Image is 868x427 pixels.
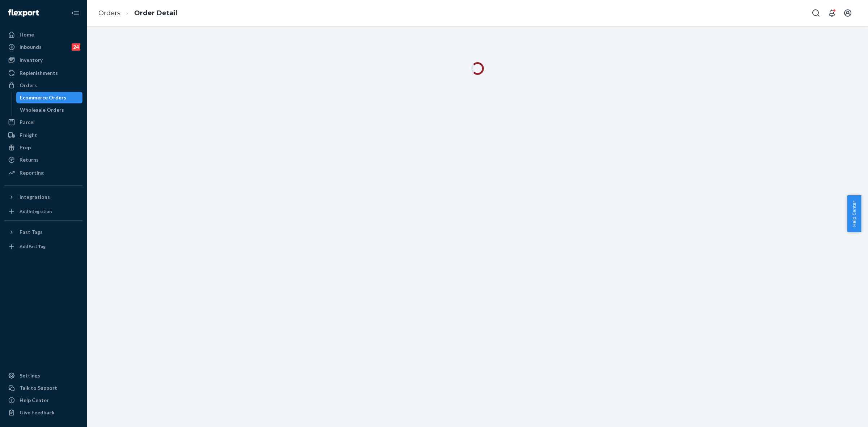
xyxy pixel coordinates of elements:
[4,394,82,406] a: Help Center
[20,94,66,101] div: Ecommerce Orders
[4,154,82,166] a: Returns
[134,9,177,17] a: Order Detail
[20,384,57,392] div: Talk to Support
[20,144,31,151] div: Prep
[4,142,82,153] a: Prep
[20,169,44,176] div: Reporting
[20,409,55,416] div: Give Feedback
[20,372,40,379] div: Settings
[20,56,43,64] div: Inventory
[20,82,37,89] div: Orders
[809,6,823,20] button: Open Search Box
[20,243,46,249] div: Add Fast Tag
[4,116,82,128] a: Parcel
[8,9,39,17] img: Flexport logo
[4,226,82,238] button: Fast Tags
[20,229,43,236] div: Fast Tags
[4,80,82,91] a: Orders
[4,206,82,217] a: Add Integration
[825,6,839,20] button: Open notifications
[20,397,49,404] div: Help Center
[20,193,50,201] div: Integrations
[4,54,82,66] a: Inventory
[20,106,64,114] div: Wholesale Orders
[20,119,35,126] div: Parcel
[4,167,82,179] a: Reporting
[4,67,82,79] a: Replenishments
[4,382,82,394] a: Talk to Support
[68,6,82,20] button: Close Navigation
[93,3,183,24] ol: breadcrumbs
[4,407,82,418] button: Give Feedback
[98,9,120,17] a: Orders
[4,370,82,381] a: Settings
[16,104,83,116] a: Wholesale Orders
[847,195,861,232] button: Help Center
[20,69,58,77] div: Replenishments
[16,92,83,103] a: Ecommerce Orders
[20,132,37,139] div: Freight
[4,191,82,203] button: Integrations
[20,156,39,163] div: Returns
[72,43,80,51] div: 24
[20,43,42,51] div: Inbounds
[4,41,82,53] a: Inbounds24
[4,29,82,40] a: Home
[4,241,82,252] a: Add Fast Tag
[20,31,34,38] div: Home
[4,129,82,141] a: Freight
[20,208,52,214] div: Add Integration
[841,6,855,20] button: Open account menu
